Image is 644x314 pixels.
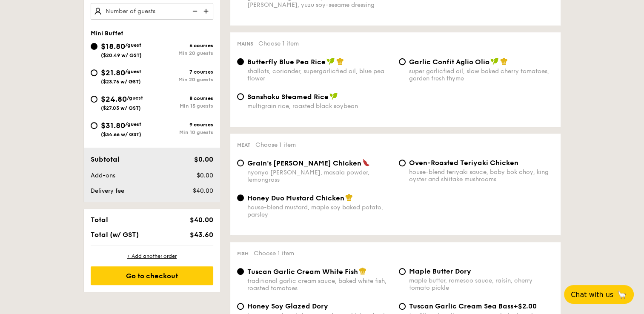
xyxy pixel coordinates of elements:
[247,268,358,276] span: Tuscan Garlic Cream White Fish
[237,251,249,257] span: Fish
[564,285,634,304] button: Chat with us🦙
[152,122,213,128] div: 9 courses
[247,103,392,110] div: multigrain rice, roasted black soybean
[125,42,141,48] span: /guest
[399,268,406,275] input: Maple Butter Dorymaple butter, romesco sauce, raisin, cherry tomato pickle
[409,302,513,310] span: Tuscan Garlic Cream Sea Bass
[91,187,124,194] span: Delivery fee
[409,267,471,275] span: Maple Butter Dory
[189,216,213,224] span: $40.00
[247,68,392,82] div: shallots, coriander, supergarlicfied oil, blue pea flower
[399,160,406,166] input: Oven-Roasted Teriyaki Chickenhouse-blend teriyaki sauce, baby bok choy, king oyster and shiitake ...
[189,231,213,239] span: $43.60
[91,155,120,163] span: Subtotal
[101,94,127,104] span: $24.80
[345,194,353,201] img: icon-chef-hat.a58ddaea.svg
[91,231,139,239] span: Total (w/ GST)
[247,169,392,183] div: nyonya [PERSON_NAME], masala powder, lemongrass
[247,58,326,66] span: Butterfly Blue Pea Rice
[336,57,344,65] img: icon-chef-hat.a58ddaea.svg
[329,92,338,100] img: icon-vegan.f8ff3823.svg
[91,172,115,179] span: Add-ons
[513,302,537,310] span: +$2.00
[91,96,97,103] input: $24.80/guest($27.03 w/ GST)8 coursesMin 15 guests
[237,194,244,201] input: Honey Duo Mustard Chickenhouse-blend mustard, maple soy baked potato, parsley
[247,194,344,202] span: Honey Duo Mustard Chicken
[101,131,141,137] span: ($34.66 w/ GST)
[409,68,554,82] div: super garlicfied oil, slow baked cherry tomatoes, garden fresh thyme
[101,105,141,111] span: ($27.03 w/ GST)
[152,43,213,49] div: 6 courses
[101,52,142,58] span: ($20.49 w/ GST)
[237,58,244,65] input: Butterfly Blue Pea Riceshallots, coriander, supergarlicfied oil, blue pea flower
[237,93,244,100] input: Sanshoku Steamed Ricemultigrain rice, roasted black soybean
[255,141,296,148] span: Choose 1 item
[200,3,213,19] img: icon-add.58712e84.svg
[237,142,250,148] span: Meat
[258,40,299,47] span: Choose 1 item
[359,267,366,275] img: icon-chef-hat.a58ddaea.svg
[247,93,329,101] span: Sanshoku Steamed Rice
[409,277,554,291] div: maple butter, romesco sauce, raisin, cherry tomato pickle
[91,30,123,37] span: Mini Buffet
[247,159,361,167] span: Grain's [PERSON_NAME] Chicken
[326,57,335,65] img: icon-vegan.f8ff3823.svg
[101,68,125,77] span: $21.80
[152,103,213,109] div: Min 15 guests
[399,58,406,65] input: Garlic Confit Aglio Oliosuper garlicfied oil, slow baked cherry tomatoes, garden fresh thyme
[91,266,213,285] div: Go to checkout
[399,303,406,310] input: Tuscan Garlic Cream Sea Bass+$2.00traditional garlic cream sauce, baked sea bass, roasted tomato
[409,159,518,167] span: Oven-Roasted Teriyaki Chicken
[101,42,125,51] span: $18.80
[152,69,213,75] div: 7 courses
[91,3,213,20] input: Number of guests
[409,168,554,183] div: house-blend teriyaki sauce, baby bok choy, king oyster and shiitake mushrooms
[247,277,392,292] div: traditional garlic cream sauce, baked white fish, roasted tomatoes
[194,155,213,163] span: $0.00
[196,172,213,179] span: $0.00
[91,69,97,76] input: $21.80/guest($23.76 w/ GST)7 coursesMin 20 guests
[127,95,143,101] span: /guest
[125,121,141,127] span: /guest
[91,253,213,260] div: + Add another order
[152,129,213,135] div: Min 10 guests
[237,303,244,310] input: Honey Soy Glazed Doryhoney soy glazed dory, carrot, zucchini and onion
[91,122,97,129] input: $31.80/guest($34.66 w/ GST)9 coursesMin 10 guests
[237,41,253,47] span: Mains
[500,57,508,65] img: icon-chef-hat.a58ddaea.svg
[188,3,200,19] img: icon-reduce.1d2dbef1.svg
[362,159,370,166] img: icon-spicy.37a8142b.svg
[617,290,627,300] span: 🦙
[571,291,613,299] span: Chat with us
[91,43,97,50] input: $18.80/guest($20.49 w/ GST)6 coursesMin 20 guests
[192,187,213,194] span: $40.00
[152,95,213,101] div: 8 courses
[237,160,244,166] input: Grain's [PERSON_NAME] Chickennyonya [PERSON_NAME], masala powder, lemongrass
[237,268,244,275] input: Tuscan Garlic Cream White Fishtraditional garlic cream sauce, baked white fish, roasted tomatoes
[247,204,392,218] div: house-blend mustard, maple soy baked potato, parsley
[125,69,141,74] span: /guest
[409,58,489,66] span: Garlic Confit Aglio Olio
[101,79,141,85] span: ($23.76 w/ GST)
[490,57,499,65] img: icon-vegan.f8ff3823.svg
[152,77,213,83] div: Min 20 guests
[247,302,328,310] span: Honey Soy Glazed Dory
[91,216,108,224] span: Total
[152,50,213,56] div: Min 20 guests
[254,250,294,257] span: Choose 1 item
[101,121,125,130] span: $31.80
